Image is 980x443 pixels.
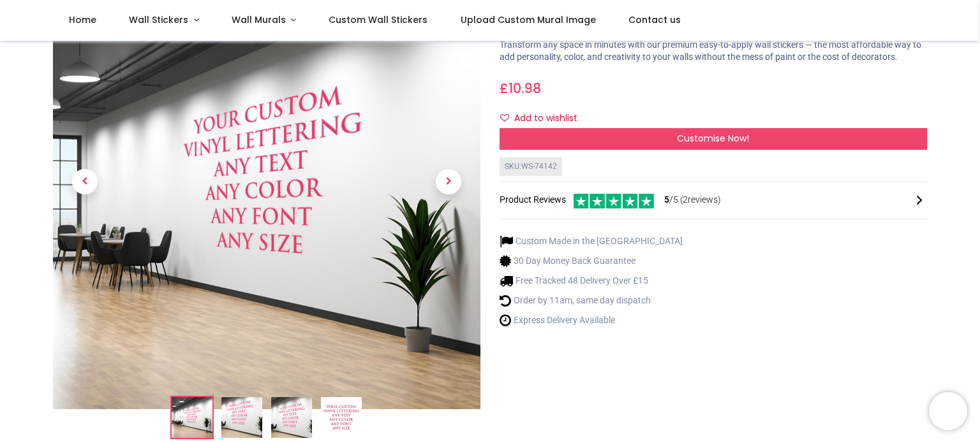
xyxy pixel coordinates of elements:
li: 30 Day Money Back Guarantee [500,254,683,268]
span: £ [500,79,541,98]
span: Contact us [628,13,681,26]
img: WS-74142-04 [321,397,362,438]
span: Customise Now! [677,132,749,145]
span: Previous [72,169,98,194]
span: Custom Wall Stickers [329,13,427,26]
li: Order by 11am, same day dispatch [500,294,683,307]
span: Upload Custom Mural Image [461,13,596,26]
img: Custom Wall Sticker Quote Any Text & Colour - Vinyl Lettering [172,397,212,438]
img: WS-74142-03 [271,397,312,438]
span: 5 [664,194,669,205]
iframe: Brevo live chat [929,392,967,430]
span: Wall Murals [232,13,286,26]
span: 10.98 [509,79,541,98]
li: Free Tracked 48 Delivery Over £15 [500,274,683,287]
div: Product Reviews [500,192,927,209]
p: Transform any space in minutes with our premium easy-to-apply wall stickers — the most affordable... [500,39,927,64]
span: Next [436,169,461,194]
a: Next [417,42,480,321]
button: Add to wishlistAdd to wishlist [500,108,588,129]
span: /5 ( 2 reviews) [664,194,721,207]
img: WS-74142-02 [221,397,262,438]
span: Home [69,13,96,26]
span: Wall Stickers [129,13,188,26]
i: Add to wishlist [500,113,509,122]
div: SKU: WS-74142 [500,157,562,176]
a: Previous [53,42,117,321]
li: Custom Made in the [GEOGRAPHIC_DATA] [500,235,683,248]
li: Express Delivery Available [500,314,683,327]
